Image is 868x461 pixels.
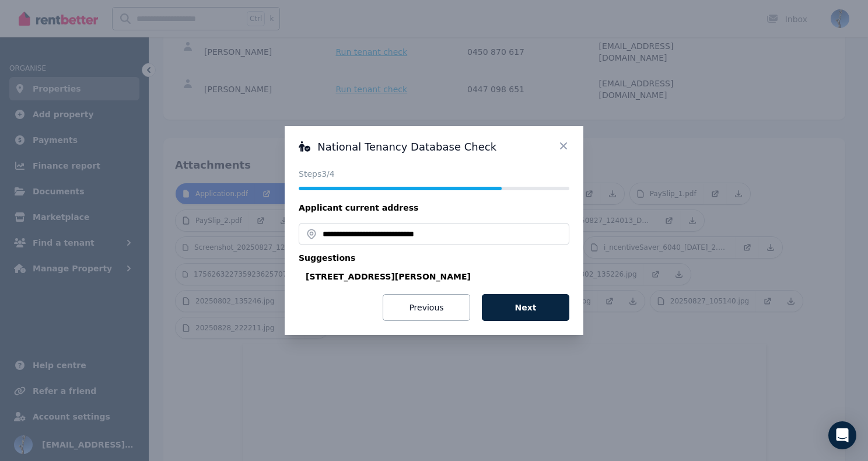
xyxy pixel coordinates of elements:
[299,202,569,214] legend: Applicant current address
[299,252,569,264] p: Suggestions
[299,140,569,154] h3: National Tenancy Database Check
[482,294,569,321] button: Next
[306,271,569,282] div: [STREET_ADDRESS][PERSON_NAME]
[828,421,856,449] div: Open Intercom Messenger
[299,168,569,180] p: Steps 3 /4
[383,294,470,321] button: Previous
